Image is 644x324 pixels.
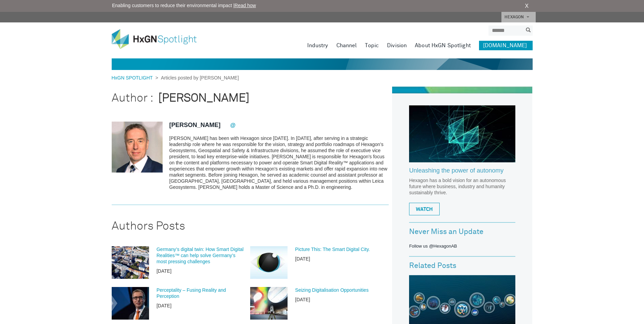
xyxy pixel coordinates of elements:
a: Seizing Digitalisation Opportunities [295,287,385,293]
time: [DATE] [295,256,310,262]
h3: Related Posts [409,262,515,270]
img: HxGN Spotlight [112,29,207,49]
time: [DATE] [157,268,171,274]
a: Unleashing the power of autonomy [409,167,515,178]
img: Hexagon_CorpVideo_Pod_RR_2.jpg [409,105,515,162]
a: WATCH [409,203,440,215]
h3: Never Miss an Update [409,228,515,236]
a: Germany’s digital twin: How Smart Digital Realities™ can help solve Germany’s most pressing chall... [157,246,246,265]
a: @ [230,123,236,128]
a: About HxGN Spotlight [415,41,471,50]
a: Channel [336,41,357,50]
img: Juergen Dold [112,122,163,173]
a: Picture This: The Smart Digital City. [295,246,385,252]
img: Juergen Dold [112,287,149,320]
a: [PERSON_NAME] [169,122,221,128]
a: HxGN SPOTLIGHT [112,75,155,80]
a: Follow us @HexagonAB [409,244,457,249]
a: Topic [365,41,379,50]
a: [DOMAIN_NAME] [479,41,533,50]
a: X [525,2,529,10]
div: > [112,74,239,82]
h1: Author : [112,87,389,110]
p: [PERSON_NAME] has been with Hexagon since [DATE]. In [DATE], after serving in a strategic leaders... [169,135,389,190]
p: Hexagon has a bold vision for an autonomous future where business, industry and humanity sustaina... [409,177,515,196]
a: Division [387,41,407,50]
span: Articles posted by [PERSON_NAME] [158,75,239,80]
a: Read how [235,3,256,8]
strong: [PERSON_NAME] [158,92,250,104]
span: Enabling customers to reduce their environmental impact | [112,2,256,9]
a: HEXAGON [501,12,536,22]
a: Industry [307,41,328,50]
a: Perceptality – Fusing Reality and Perception [157,287,246,299]
time: [DATE] [295,297,310,302]
time: [DATE] [157,303,171,308]
h2: Authors Posts [112,215,389,238]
